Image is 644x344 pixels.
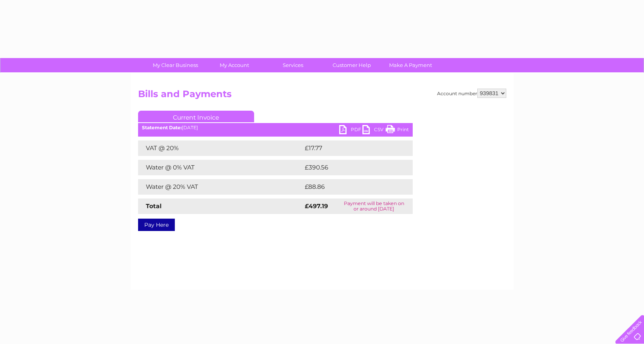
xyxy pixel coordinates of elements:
[379,58,442,72] a: Make A Payment
[143,58,207,72] a: My Clear Business
[335,199,413,214] td: Payment will be taken on or around [DATE]
[138,89,506,103] h2: Bills and Payments
[146,202,162,210] strong: Total
[303,160,399,175] td: £390.56
[138,140,303,156] td: VAT @ 20%
[320,58,384,72] a: Customer Help
[362,125,386,136] a: CSV
[138,219,175,231] a: Pay Here
[138,160,303,175] td: Water @ 0% VAT
[202,58,266,72] a: My Account
[305,202,328,210] strong: £497.19
[138,111,254,122] a: Current Invoice
[303,140,396,156] td: £17.77
[138,125,413,130] div: [DATE]
[339,125,362,136] a: PDF
[437,89,506,98] div: Account number
[142,125,182,130] b: Statement Date:
[303,179,398,195] td: £88.86
[261,58,325,72] a: Services
[138,179,303,195] td: Water @ 20% VAT
[386,125,409,136] a: Print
